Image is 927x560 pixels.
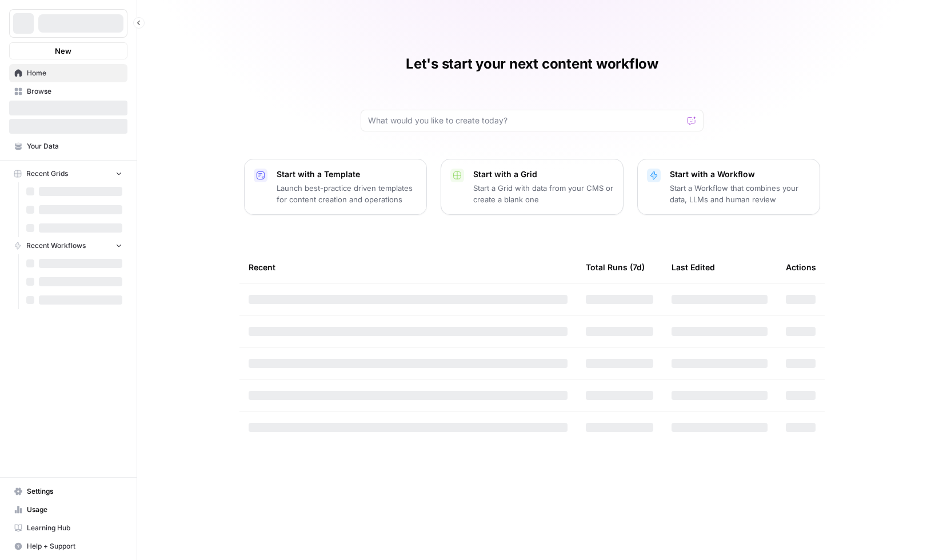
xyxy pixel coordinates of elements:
a: Usage [9,501,127,519]
span: Help + Support [27,541,122,551]
a: Home [9,64,127,82]
div: Actions [786,251,816,283]
div: Total Runs (7d) [586,251,645,283]
p: Start a Workflow that combines your data, LLMs and human review [670,182,810,205]
span: Recent Workflows [26,241,86,251]
p: Start with a Workflow [670,169,810,180]
span: Browse [27,86,122,97]
div: Recent [249,251,568,283]
span: Recent Grids [26,169,68,179]
a: Browse [9,82,127,101]
p: Start with a Template [277,169,417,180]
p: Launch best-practice driven templates for content creation and operations [277,182,417,205]
button: New [9,42,127,59]
span: Settings [27,486,122,497]
h1: Let's start your next content workflow [406,55,658,73]
div: Last Edited [672,251,715,283]
button: Recent Grids [9,165,127,182]
button: Start with a TemplateLaunch best-practice driven templates for content creation and operations [244,159,427,215]
a: Your Data [9,137,127,155]
button: Start with a WorkflowStart a Workflow that combines your data, LLMs and human review [637,159,820,215]
a: Settings [9,482,127,501]
a: Learning Hub [9,519,127,537]
input: What would you like to create today? [368,115,682,126]
span: Learning Hub [27,523,122,533]
span: Your Data [27,141,122,151]
span: New [55,45,71,57]
span: Home [27,68,122,78]
button: Recent Workflows [9,237,127,254]
span: Usage [27,505,122,515]
button: Help + Support [9,537,127,555]
button: Start with a GridStart a Grid with data from your CMS or create a blank one [441,159,624,215]
p: Start with a Grid [473,169,614,180]
p: Start a Grid with data from your CMS or create a blank one [473,182,614,205]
